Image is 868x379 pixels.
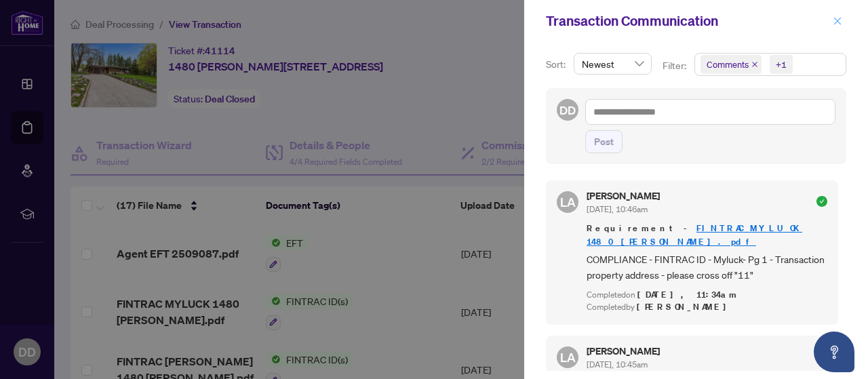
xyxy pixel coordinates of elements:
[587,191,660,201] h5: [PERSON_NAME]
[776,58,787,71] div: +1
[587,359,648,370] span: [DATE], 10:45am
[663,58,688,73] p: Filter:
[587,222,827,249] span: Requirement -
[816,196,827,207] span: check-circle
[587,252,827,283] span: COMPLIANCE - FINTRAC ID - Myluck- Pg 1 - Transaction property address - please cross off "11"
[833,16,842,26] span: close
[582,54,644,74] span: Newest
[560,348,576,367] span: LA
[814,332,854,372] button: Open asap
[587,222,802,247] a: FINTRAC MYLUCK 1480 [PERSON_NAME].pdf
[637,301,734,313] span: [PERSON_NAME]
[560,193,576,212] span: LA
[559,101,576,119] span: DD
[637,289,738,300] span: [DATE], 11:34am
[546,11,829,31] div: Transaction Communication
[707,58,749,71] span: Comments
[585,130,623,153] button: Post
[701,55,762,74] span: Comments
[751,61,758,68] span: close
[587,346,660,356] h5: [PERSON_NAME]
[587,301,827,314] div: Completed by
[546,57,568,72] p: Sort:
[587,289,827,302] div: Completed on
[587,204,648,214] span: [DATE], 10:46am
